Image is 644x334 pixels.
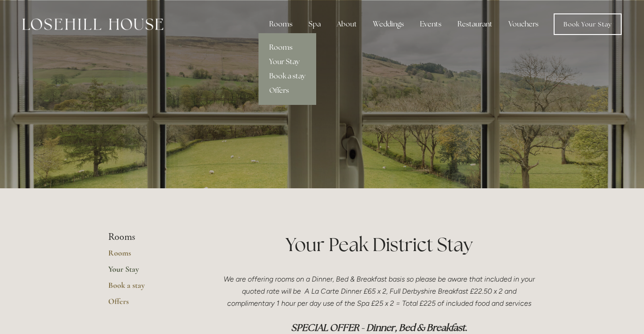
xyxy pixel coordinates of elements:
[258,69,316,83] a: Book a stay
[413,15,449,33] div: Events
[222,231,536,258] h1: Your Peak District Stay
[330,15,364,33] div: About
[224,275,537,308] em: We are offering rooms on a Dinner, Bed & Breakfast basis so please be aware that included in your...
[108,231,194,243] li: Rooms
[22,18,163,30] img: Losehill House
[108,296,194,312] a: Offers
[554,13,622,35] a: Book Your Stay
[108,264,194,280] a: Your Stay
[291,321,467,334] em: SPECIAL OFFER - Dinner, Bed & Breakfast.
[366,15,411,33] div: Weddings
[301,15,328,33] div: Spa
[258,55,316,69] a: Your Stay
[450,15,500,33] div: Restaurant
[262,15,300,33] div: Rooms
[501,15,546,33] a: Vouchers
[108,248,194,264] a: Rooms
[108,280,194,296] a: Book a stay
[258,83,316,98] a: Offers
[258,40,316,55] a: Rooms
